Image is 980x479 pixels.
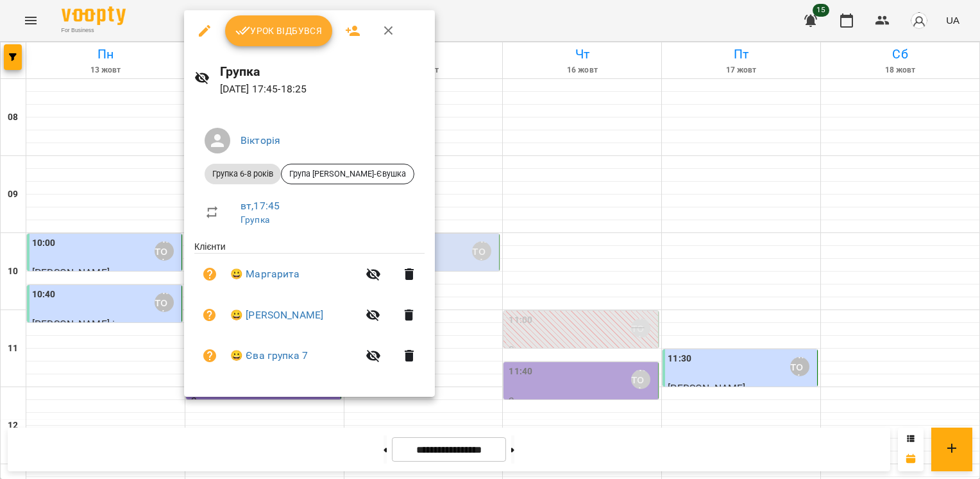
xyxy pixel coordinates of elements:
button: Урок відбувся [225,15,333,46]
a: Вікторія [241,134,280,146]
p: [DATE] 17:45 - 18:25 [220,82,425,97]
span: Група [PERSON_NAME]-Євушка [282,168,414,180]
a: 😀 Маргарита [230,266,300,282]
a: Групка [241,214,269,225]
button: Візит ще не сплачено. Додати оплату? [194,340,225,371]
h6: Групка [220,62,425,82]
div: Група [PERSON_NAME]-Євушка [281,164,414,184]
a: вт , 17:45 [241,200,280,212]
span: Групка 6-8 років [205,168,281,180]
a: 😀 [PERSON_NAME] [230,308,323,323]
ul: Клієнти [194,240,425,381]
span: Урок відбувся [235,23,323,39]
button: Візит ще не сплачено. Додати оплату? [194,300,225,331]
a: 😀 Єва групка 7 [230,348,308,363]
